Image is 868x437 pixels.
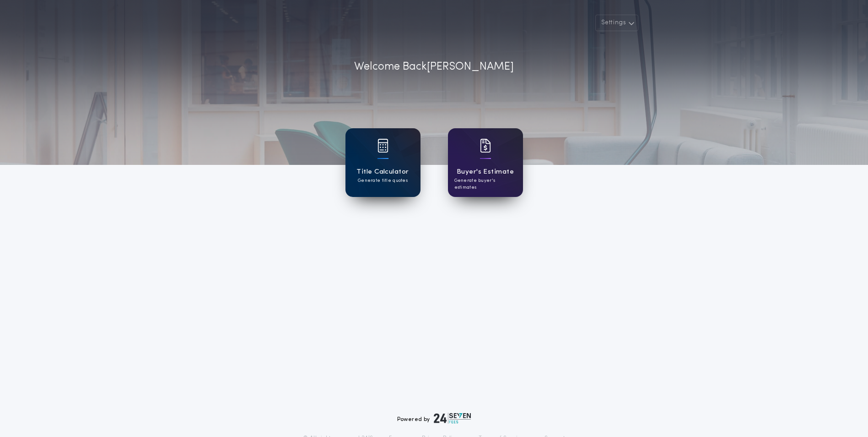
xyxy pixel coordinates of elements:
[595,15,638,31] button: Settings
[480,139,491,153] img: card icon
[457,167,514,177] h1: Buyer's Estimate
[358,177,408,184] p: Generate title quotes
[356,167,409,177] h1: Title Calculator
[377,139,388,153] img: card icon
[448,128,523,197] a: card iconBuyer's EstimateGenerate buyer's estimates
[397,413,471,424] div: Powered by
[434,413,471,424] img: logo
[454,177,517,191] p: Generate buyer's estimates
[345,128,421,197] a: card iconTitle CalculatorGenerate title quotes
[354,59,514,75] p: Welcome Back [PERSON_NAME]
